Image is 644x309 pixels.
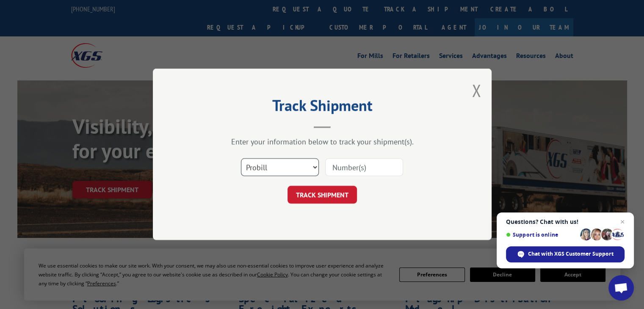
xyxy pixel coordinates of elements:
[506,246,625,262] div: Chat with XGS Customer Support
[287,186,357,204] button: TRACK SHIPMENT
[528,250,614,258] span: Chat with XGS Customer Support
[195,137,449,147] div: Enter your information below to track your shipment(s).
[195,99,449,116] h2: Track Shipment
[506,218,625,225] span: Questions? Chat with us!
[617,217,627,227] span: Close chat
[608,275,634,301] div: Open chat
[472,79,481,102] button: Close modal
[506,232,577,238] span: Support is online
[325,159,403,177] input: Number(s)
